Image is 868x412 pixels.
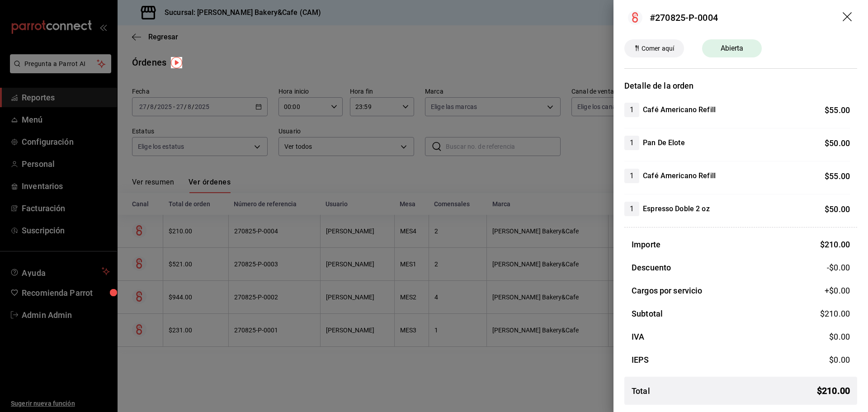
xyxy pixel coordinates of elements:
[829,355,850,365] span: $ 0.00
[643,137,685,148] h4: Pan De Elote
[843,12,854,23] button: drag
[632,354,649,366] h3: IEPS
[624,137,639,148] span: 1
[820,240,850,249] span: $ 210.00
[817,384,850,398] span: $ 210.00
[632,385,650,397] h3: Total
[624,104,639,115] span: 1
[650,11,718,24] div: #270825-P-0004
[632,331,644,343] h3: IVA
[715,43,749,54] span: Abierta
[827,261,850,274] span: -$0.00
[643,204,710,214] h4: Espresso Doble 2 oz
[624,204,639,214] span: 1
[825,204,850,214] span: $ 50.00
[825,171,850,181] span: $ 55.00
[825,105,850,115] span: $ 55.00
[632,261,671,274] h3: Descuento
[171,57,182,68] img: Tooltip marker
[624,170,639,181] span: 1
[825,284,850,297] span: +$ 0.00
[632,284,703,297] h3: Cargos por servicio
[825,138,850,148] span: $ 50.00
[638,44,678,53] span: Comer aquí
[820,309,850,318] span: $ 210.00
[632,238,660,251] h3: Importe
[829,332,850,341] span: $ 0.00
[632,308,663,320] h3: Subtotal
[643,104,716,115] h4: Café Americano Refill
[643,170,716,181] h4: Café Americano Refill
[624,80,857,92] h3: Detalle de la orden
